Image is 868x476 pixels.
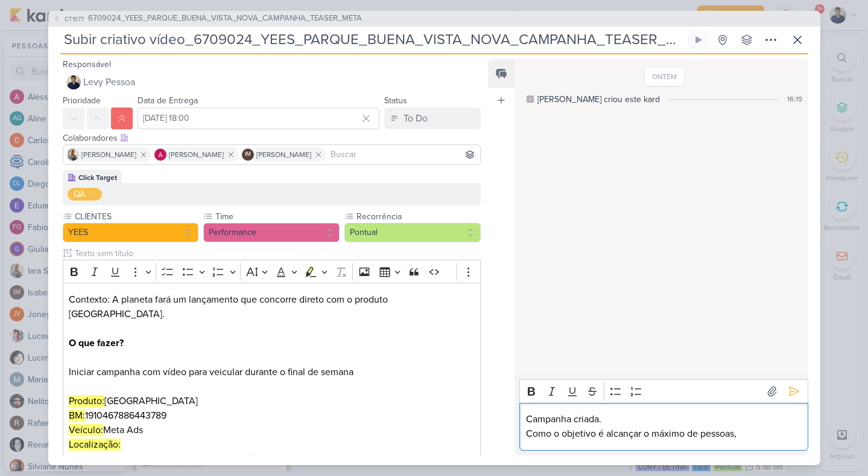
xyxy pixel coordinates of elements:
[245,152,251,158] p: IM
[63,260,481,283] div: Editor toolbar
[787,94,802,105] div: 16:19
[63,132,481,144] div: Colaboradores
[69,292,474,408] p: Contexto: A planeta fará um lançamento que concorre direto com o produto [GEOGRAPHIC_DATA]. Inici...
[69,337,124,349] strong: O que fazer?
[63,59,111,69] label: Responsável
[78,172,117,183] div: Click Target
[63,71,481,93] button: Levy Pessoa
[138,108,380,129] input: Select a date
[69,395,104,407] mark: Produto:
[63,95,101,106] label: Prioridade
[344,223,481,242] button: Pontual
[328,147,478,162] input: Buscar
[694,35,703,45] div: Ligar relógio
[138,95,198,106] label: Data de Entrega
[63,223,199,242] button: YEES
[519,379,808,403] div: Editor toolbar
[384,95,407,106] label: Status
[526,412,802,426] p: Campanha criada.
[69,439,121,451] mark: Localização:
[404,111,428,126] div: To Do
[256,149,311,160] span: [PERSON_NAME]
[69,410,85,422] mark: BM:
[72,247,481,260] input: Texto sem título
[83,75,135,89] span: Levy Pessoa
[74,188,85,201] div: QA
[60,29,685,51] input: Kard Sem Título
[169,149,224,160] span: [PERSON_NAME]
[81,149,136,160] span: [PERSON_NAME]
[214,210,340,223] label: Time
[67,149,79,161] img: Iara Santos
[519,403,808,451] div: Editor editing area: main
[74,210,199,223] label: CLIENTES
[242,149,254,161] div: Isabella Machado Guimarães
[537,93,660,106] div: [PERSON_NAME] criou este kard
[526,426,802,441] p: Como o objetivo é alcançar o máximo de pessoas,
[66,75,81,89] img: Levy Pessoa
[355,210,481,223] label: Recorrência
[154,149,166,161] img: Alessandra Gomes
[69,424,103,436] mark: Veículo:
[384,108,481,129] button: To Do
[203,223,340,242] button: Performance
